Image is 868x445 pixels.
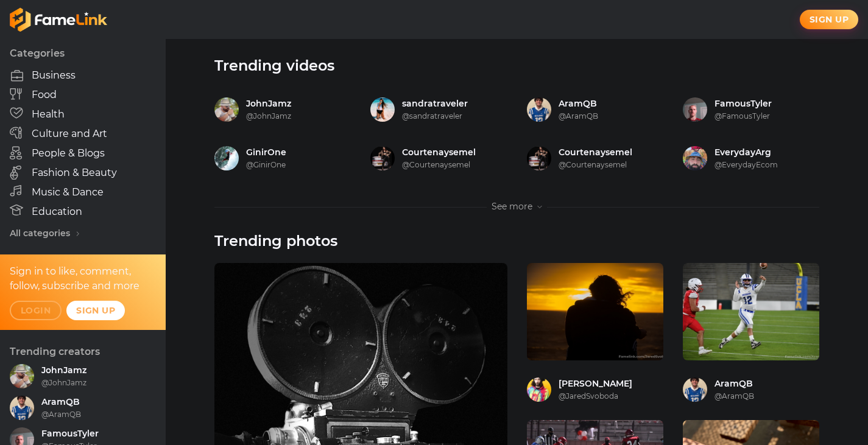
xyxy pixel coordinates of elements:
[370,97,395,122] img: no-alt
[10,364,156,388] a: no-altJohnJamz@JohnJamz
[715,160,778,170] span: @EverydayEcom
[527,377,551,402] img: no-alt
[559,147,632,158] strong: Courtenaysemel
[715,378,754,389] strong: AramQB
[715,98,772,109] strong: FamousTyler
[41,378,86,388] span: @JohnJamz
[492,200,542,214] button: See more
[810,14,849,25] span: Sign up
[10,228,70,239] span: All categories
[214,146,351,170] a: no-altGinirOne@GinirOne
[32,149,105,158] span: People & Blogs
[41,428,99,439] strong: FamousTyler
[10,396,34,420] img: no-alt
[32,90,57,100] span: Food
[370,97,507,122] a: no-altsandratraveler@sandratraveler
[683,146,707,170] img: no-alt
[527,377,663,402] a: no-alt[PERSON_NAME]@JaredSvoboda
[41,365,86,376] strong: JohnJamz
[214,58,334,73] div: Trending videos
[527,146,663,170] a: no-altCourtenaysemel@Courtenaysemel
[32,71,76,80] span: Business
[246,147,286,158] strong: GinirOne
[402,160,476,170] span: @Courtenaysemel
[559,378,632,389] strong: [PERSON_NAME]
[715,391,754,401] span: @AramQB
[10,49,156,58] div: Categories
[214,146,239,170] img: no-alt
[559,391,632,401] span: @JaredSvoboda
[683,377,707,402] img: no-alt
[683,146,819,170] a: no-altEverydayArg@EverydayEcom
[41,410,81,419] span: @AramQB
[402,147,476,158] strong: Courtenaysemel
[41,396,81,407] strong: AramQB
[10,364,34,388] img: no-alt
[10,264,156,293] div: Sign in to like, comment, follow, subscribe and more
[559,98,598,109] strong: AramQB
[10,301,62,320] button: Login
[246,160,286,170] span: @GinirOne
[559,160,632,170] span: @Courtenaysemel
[10,347,156,357] div: Trending creators
[32,187,104,197] span: Music & Dance
[214,97,351,122] a: no-altJohnJamz@JohnJamz
[715,111,772,121] span: @FamousTyler
[246,98,291,109] strong: JohnJamz
[214,97,239,122] img: no-alt
[402,98,468,109] strong: sandratraveler
[559,111,598,121] span: @AramQB
[402,111,468,121] span: @sandratraveler
[715,147,778,158] strong: EverydayArg
[32,168,117,178] span: Fashion & Beauty
[214,234,337,248] div: Trending photos
[10,396,156,420] a: no-altAramQB@AramQB
[370,146,395,170] img: no-alt
[527,146,551,170] img: no-alt
[683,97,819,122] a: no-altFamousTyler@FamousTyler
[32,207,82,217] span: Education
[527,97,663,122] a: no-altAramQB@AramQB
[800,10,858,29] button: Sign up
[492,201,532,212] span: See more
[527,97,551,122] img: no-alt
[246,111,291,121] span: @JohnJamz
[683,97,707,122] img: no-alt
[32,110,65,119] span: Health
[683,377,819,402] a: no-altAramQB@AramQB
[66,301,125,320] button: Sign Up
[32,129,107,139] span: Culture and Art
[370,146,507,170] a: no-altCourtenaysemel@Courtenaysemel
